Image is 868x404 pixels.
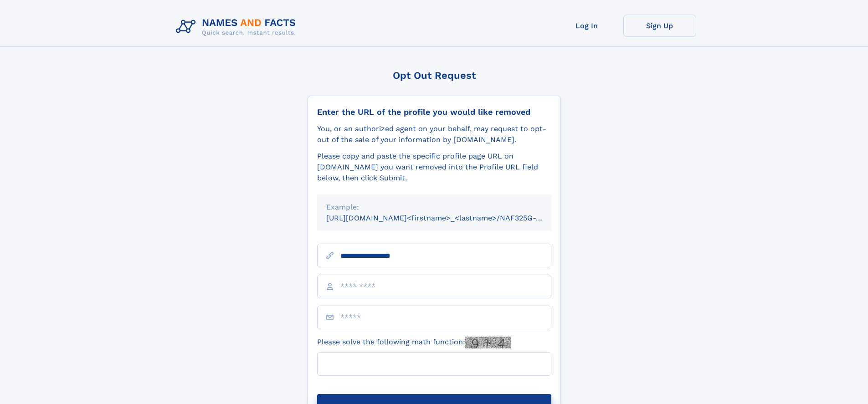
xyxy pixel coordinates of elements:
small: [URL][DOMAIN_NAME]<firstname>_<lastname>/NAF325G-xxxxxxxx [326,214,569,222]
div: You, or an authorized agent on your behalf, may request to opt-out of the sale of your informatio... [317,123,551,145]
div: Please copy and paste the specific profile page URL on [DOMAIN_NAME] you want removed into the Pr... [317,151,551,184]
div: Example: [326,202,542,213]
a: Log In [550,15,623,37]
a: Sign Up [623,15,696,37]
div: Enter the URL of the profile you would like removed [317,107,551,117]
img: Logo Names and Facts [172,15,303,39]
label: Please solve the following math function: [317,337,511,348]
div: Opt Out Request [308,70,561,81]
